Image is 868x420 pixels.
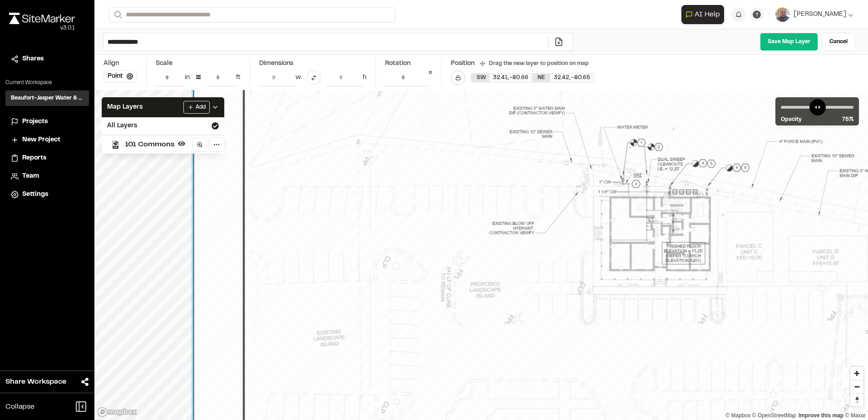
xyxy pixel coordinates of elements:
[5,376,66,387] span: Share Workspace
[109,7,125,22] button: Search
[22,117,48,127] span: Projects
[532,74,550,82] div: NE
[11,94,84,102] h3: Beaufort-Jasper Water & Sewer Authority
[11,54,84,64] a: Shares
[451,59,474,69] div: Position
[9,13,75,24] img: rebrand.png
[11,171,84,181] a: Team
[22,54,44,64] span: Shares
[725,412,750,419] a: Mapbox
[480,60,589,68] div: Drag the new layer to position on map
[363,73,366,83] div: h
[471,74,594,82] div: SW 32.412697703715196, -80.65509222078528 | NE 32.415326303842875, -80.65042162749799
[104,70,137,82] button: Point
[104,59,137,69] div: Align
[196,103,206,111] span: Add
[794,10,846,20] span: [PERSON_NAME]
[850,380,863,393] button: Zoom out
[94,90,868,420] canvas: Map
[752,412,796,419] a: OpenStreetMap
[775,7,790,22] img: User
[9,24,75,32] div: Oh geez...please don't...
[550,74,594,82] div: 32.42 , -80.65
[97,407,137,417] a: Mapbox logo
[112,141,119,149] img: kml_black_icon64.png
[236,73,241,83] div: ft
[259,59,366,69] div: Dimensions
[489,74,532,82] div: 32.41 , -80.66
[183,101,210,114] button: Add
[429,69,432,86] div: °
[22,135,60,145] span: New Project
[681,5,724,24] button: Open AI Assistant
[22,190,48,200] span: Settings
[471,74,489,82] div: SW
[781,115,802,124] span: Opacity
[22,153,46,163] span: Reports
[185,73,190,83] div: in
[681,5,728,24] div: Open AI Assistant
[5,79,89,87] p: Current Workspace
[195,70,202,85] div: =
[125,139,174,150] span: 101 Commons
[850,393,863,406] button: Reset bearing to north
[102,117,224,135] div: All Layers
[385,59,432,69] div: Rotation
[176,138,187,149] button: Hide layer
[850,367,863,380] button: Zoom in
[760,33,818,51] a: Save Map Layer
[5,401,35,412] span: Collapse
[695,9,720,20] span: AI Help
[11,135,84,145] a: New Project
[799,412,843,419] a: Map feedback
[156,59,173,69] div: Scale
[11,117,84,127] a: Projects
[451,70,465,85] button: Lock Map Layer Position
[548,37,569,46] a: Add/Change File
[842,115,853,124] span: 75 %
[11,153,84,163] a: Reports
[775,7,853,22] button: [PERSON_NAME]
[22,171,39,181] span: Team
[11,190,84,200] a: Settings
[822,33,855,51] a: Cancel
[296,73,301,83] div: w
[107,102,143,112] span: Map Layers
[192,137,207,152] a: Zoom to layer
[845,412,866,419] a: Maxar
